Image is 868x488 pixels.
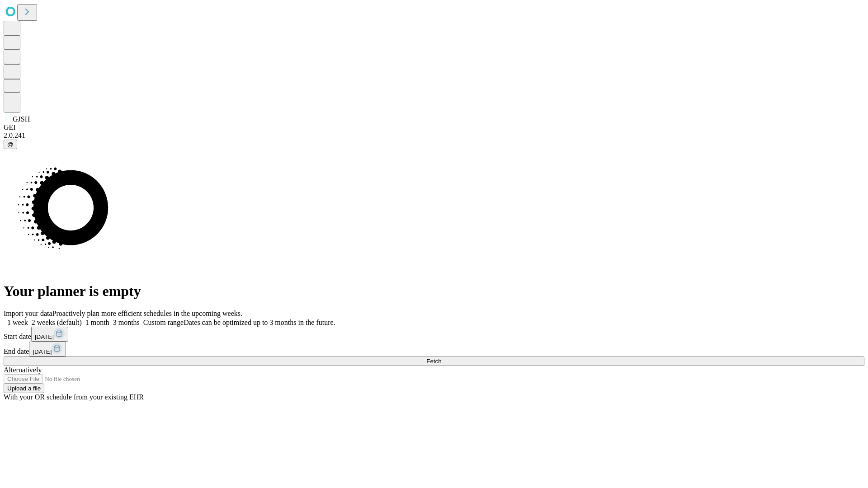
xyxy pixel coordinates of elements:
span: Import your data [4,310,52,317]
button: Upload a file [4,384,44,393]
span: Proactively plan more efficient schedules in the upcoming weeks. [52,310,242,317]
h1: Your planner is empty [4,283,864,300]
div: 2.0.241 [4,131,864,140]
div: Start date [4,327,864,342]
button: [DATE] [31,327,68,342]
span: Dates can be optimized up to 3 months in the future. [184,319,335,326]
button: [DATE] [29,342,66,357]
span: Alternatively [4,366,42,374]
span: [DATE] [35,333,54,340]
span: Fetch [426,358,441,365]
span: 1 month [85,319,109,326]
span: 2 weeks (default) [32,319,82,326]
span: [DATE] [33,348,52,355]
span: @ [7,141,14,148]
div: End date [4,342,864,357]
span: 1 week [7,319,28,326]
span: Custom range [143,319,184,326]
span: With your OR schedule from your existing EHR [4,393,144,401]
div: GEI [4,123,864,131]
button: Fetch [4,357,864,366]
span: 3 months [113,319,140,326]
button: @ [4,140,17,149]
span: GJSH [13,115,30,123]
